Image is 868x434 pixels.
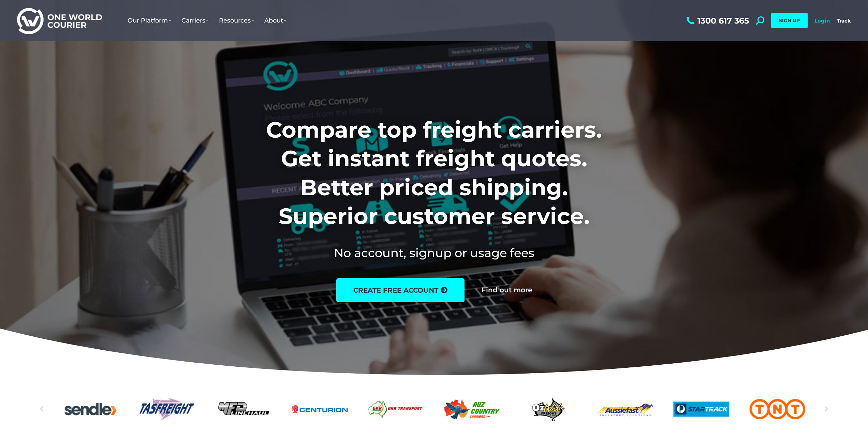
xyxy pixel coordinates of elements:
a: Track [837,17,851,24]
a: Our Platform [122,10,176,31]
a: Carriers [176,10,214,31]
a: Tas Freight logo a one world courier partner in freight solutions [139,397,195,421]
a: TNT logo Australian freight company [750,397,806,421]
div: 19 / 25 [139,397,195,421]
span: SIGN UP [779,17,800,24]
div: 24 / 25 [520,397,576,421]
span: Carriers [181,17,209,24]
div: 1 / 25 [673,397,729,421]
div: 2 / 25 [750,397,806,421]
a: Find out more [482,286,532,294]
span: Resources [219,17,254,24]
a: Resources [214,10,259,31]
a: 1300 617 365 [685,16,749,25]
a: Centurion-logo [292,397,348,421]
a: startrack australia logo [673,397,729,421]
a: MFD Linehaul transport logo [215,397,271,421]
img: One World Courier [17,7,102,34]
a: Aussiefast-Transport-logo [597,397,653,421]
div: Slides [63,397,806,421]
a: Sendle logo [63,397,119,421]
a: OzWide-Freight-logo [520,397,576,421]
span: About [264,17,286,24]
a: Login [814,17,830,24]
a: Auz-Country-logo [444,397,500,421]
div: 20 / 25 [215,397,271,421]
div: 22 / 25 [368,397,424,421]
h1: Compare top freight carriers. Get instant freight quotes. Better priced shipping. Superior custom... [221,115,647,231]
div: 23 / 25 [444,397,500,421]
a: GKR-Transport-Logo-long-text-M [368,397,424,421]
span: Our Platform [128,17,171,24]
div: 18 / 25 [63,397,119,421]
h2: No account, signup or usage fees [221,244,647,261]
div: 21 / 25 [292,397,348,421]
a: About [259,10,292,31]
a: create free account [336,278,465,302]
a: SIGN UP [771,13,808,28]
div: 25 / 25 [597,397,653,421]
